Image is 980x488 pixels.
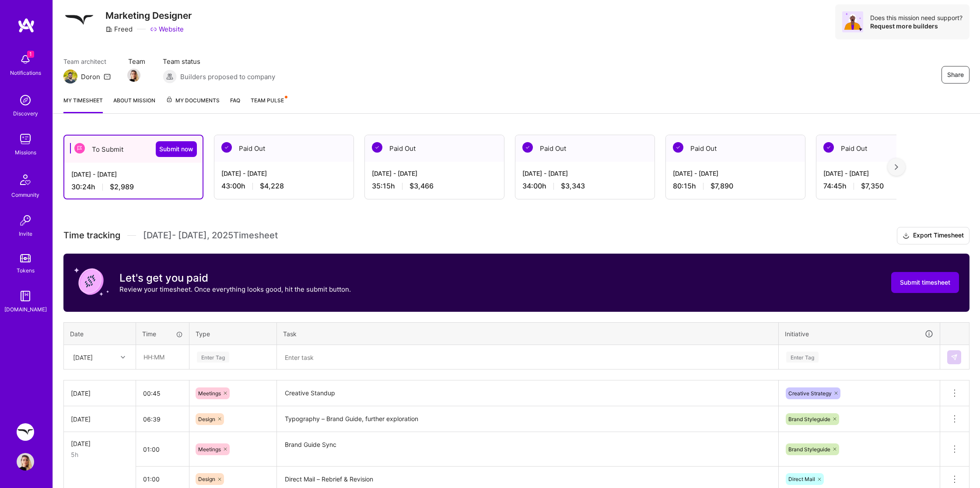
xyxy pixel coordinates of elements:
textarea: Typography – Brand Guide, further exploration [278,407,777,431]
span: Meetings [198,446,221,453]
div: Notifications [10,68,41,77]
img: guide book [17,287,34,305]
span: [DATE] - [DATE] , 2025 Timesheet [143,230,278,241]
span: $3,343 [561,181,585,191]
span: Share [947,70,964,79]
h3: Let's get you paid [119,272,351,285]
button: Submit now [156,141,197,157]
i: icon CompanyGray [105,26,112,33]
span: Design [198,476,215,482]
div: Enter Tag [786,350,819,364]
span: Creative Strategy [788,390,832,397]
img: Paid Out [221,142,232,153]
div: [DOMAIN_NAME] [4,305,47,314]
span: Brand Styleguide [788,446,830,453]
input: HH:MM [136,382,189,405]
img: bell [17,51,34,68]
img: To Submit [74,143,85,153]
div: Time [142,329,183,338]
textarea: Brand Guide Sync [278,433,777,466]
div: Paid Out [214,135,353,162]
a: User Avatar [14,453,36,471]
span: Submit timesheet [900,278,950,287]
span: $2,989 [110,182,134,192]
input: HH:MM [136,345,189,369]
div: Freed [105,24,133,34]
a: Freed: Marketing Designer [14,423,36,441]
i: icon Chevron [121,355,125,359]
div: [DATE] [71,389,129,398]
img: logo [17,17,35,33]
span: My Documents [166,96,220,105]
img: Team Architect [63,70,77,84]
a: My Documents [166,96,220,113]
div: 35:15 h [372,181,497,191]
div: Paid Out [666,135,805,162]
span: $3,466 [409,181,434,191]
span: Direct Mail [788,476,815,482]
div: 74:45 h [823,181,948,191]
img: Invite [17,212,34,229]
span: Submit now [159,145,193,153]
div: Tokens [17,266,35,275]
div: [DATE] - [DATE] [71,170,196,179]
div: Enter Tag [197,350,229,364]
img: Submit [951,354,958,361]
a: Website [150,24,184,34]
h3: Marketing Designer [105,10,192,21]
div: [DATE] - [DATE] [372,169,497,178]
button: Share [941,66,969,84]
a: FAQ [230,96,240,113]
div: Paid Out [365,135,504,162]
div: Paid Out [816,135,955,162]
span: $4,228 [260,181,284,191]
div: [DATE] [71,439,129,448]
span: $7,350 [861,181,884,191]
span: Team [128,57,145,66]
span: Time tracking [63,230,120,241]
div: Initiative [785,329,934,339]
button: Export Timesheet [897,227,969,244]
span: Team architect [63,57,111,66]
p: Review your timesheet. Once everything looks good, hit the submit button. [119,285,351,294]
div: 43:00 h [221,181,346,191]
img: right [895,164,898,170]
span: Meetings [198,390,221,397]
div: Community [11,190,39,199]
img: Team Member Avatar [127,69,140,82]
button: Submit timesheet [891,272,959,293]
th: Task [277,322,779,345]
div: [DATE] - [DATE] [221,169,346,178]
div: Paid Out [515,135,654,162]
div: Missions [15,148,36,157]
a: Team Pulse [251,96,287,113]
div: Does this mission need support? [870,14,962,22]
input: HH:MM [136,408,189,431]
img: Freed: Marketing Designer [17,423,34,441]
img: Paid Out [823,142,834,153]
div: Request more builders [870,22,962,30]
img: tokens [20,254,31,262]
div: [DATE] - [DATE] [823,169,948,178]
th: Type [189,322,277,345]
a: About Mission [113,96,155,113]
a: Team Member Avatar [128,68,140,83]
img: User Avatar [17,453,34,471]
div: 5h [71,450,129,459]
img: Builders proposed to company [163,70,177,84]
span: Design [198,416,215,422]
div: 34:00 h [522,181,647,191]
span: Team status [163,57,275,66]
img: Paid Out [673,142,683,153]
div: Invite [19,229,32,238]
span: Builders proposed to company [180,72,275,81]
img: Paid Out [372,142,382,153]
span: Brand Styleguide [788,416,830,422]
span: Team Pulse [251,97,284,104]
div: Doron [81,72,100,81]
img: coin [74,264,109,299]
div: Discovery [13,109,38,118]
div: [DATE] - [DATE] [673,169,798,178]
div: 80:15 h [673,181,798,191]
input: HH:MM [136,438,189,461]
